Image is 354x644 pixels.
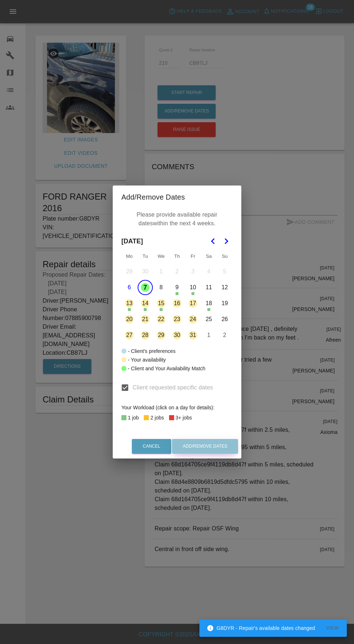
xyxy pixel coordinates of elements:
[185,328,200,343] button: Friday, October 31st, 2025
[201,264,216,279] button: Saturday, October 4th, 2025
[153,249,169,264] th: Wednesday
[122,296,137,311] button: Monday, October 13th, 2025
[321,623,344,634] button: View
[154,264,169,279] button: Wednesday, October 1st, 2025
[201,280,216,295] button: Saturday, October 11th, 2025
[122,312,137,327] button: Monday, October 20th, 2025
[169,296,185,311] button: Thursday, October 16th, 2025
[138,328,153,343] button: Tuesday, October 28th, 2025
[138,296,153,311] button: Tuesday, October 14th, 2025
[154,280,169,295] button: Wednesday, October 8th, 2025
[169,312,185,327] button: Thursday, October 23rd, 2025
[217,249,233,264] th: Sunday
[220,235,233,248] button: Go to the Next Month
[121,403,233,412] div: Your Workload (click on a day for details):
[201,296,216,311] button: Saturday, October 18th, 2025
[150,413,164,422] div: 2 jobs
[201,328,216,343] button: Saturday, November 1st, 2025
[133,383,213,392] span: Client requested specific dates
[121,249,233,343] table: October 2025
[185,312,200,327] button: Friday, October 24th, 2025
[169,249,185,264] th: Thursday
[169,280,185,295] button: Thursday, October 9th, 2025
[207,622,315,635] div: G8DYR - Repair's available dates changed
[185,249,201,264] th: Friday
[121,249,137,264] th: Monday
[128,364,206,373] div: - Client and Your Availability Match
[185,264,200,279] button: Friday, October 3rd, 2025
[138,280,153,295] button: Tuesday, October 7th, 2025, selected
[185,296,200,311] button: Friday, October 17th, 2025
[125,209,229,230] p: Please provide available repair dates within the next 4 weeks.
[217,280,232,295] button: Sunday, October 12th, 2025
[217,328,232,343] button: Sunday, November 2nd, 2025
[217,312,232,327] button: Sunday, October 26th, 2025
[122,264,137,279] button: Monday, September 29th, 2025
[121,233,143,249] span: [DATE]
[154,328,169,343] button: Wednesday, October 29th, 2025
[176,413,192,422] div: 3+ jobs
[154,296,169,311] button: Wednesday, October 15th, 2025
[128,355,166,364] div: - Your availability
[132,439,171,454] button: Cancel
[169,328,185,343] button: Thursday, October 30th, 2025
[207,235,220,248] button: Go to the Previous Month
[185,280,200,295] button: Friday, October 10th, 2025
[122,280,137,295] button: Today, Monday, October 6th, 2025
[201,312,216,327] button: Saturday, October 25th, 2025
[217,264,232,279] button: Sunday, October 5th, 2025
[128,413,139,422] div: 1 job
[128,347,176,355] div: - Client's preferences
[137,249,153,264] th: Tuesday
[138,312,153,327] button: Tuesday, October 21st, 2025
[201,249,217,264] th: Saturday
[169,264,185,279] button: Thursday, October 2nd, 2025
[217,296,232,311] button: Sunday, October 19th, 2025
[154,312,169,327] button: Wednesday, October 22nd, 2025
[113,185,241,209] h2: Add/Remove Dates
[122,328,137,343] button: Monday, October 27th, 2025
[138,264,153,279] button: Tuesday, September 30th, 2025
